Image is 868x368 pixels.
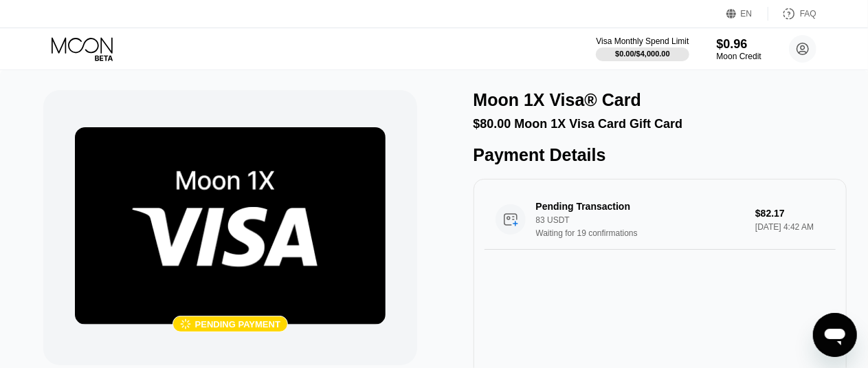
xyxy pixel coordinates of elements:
div: $80.00 Moon 1X Visa Card Gift Card [474,117,847,131]
div: Pending Transaction83 USDTWaiting for 19 confirmations$82.17[DATE] 4:42 AM [485,190,836,250]
div: Payment Details [474,145,847,165]
div: Moon Credit [717,52,761,61]
div: Visa Monthly Spend Limit$0.00/$4,000.00 [596,36,689,61]
div: $0.00 / $4,000.00 [615,50,670,58]
div: Moon 1X Visa® Card [474,90,641,110]
div: Pending payment [195,319,280,329]
div:  [180,318,191,330]
div: Pending Transaction [536,201,745,212]
div: EN [741,9,753,19]
div: $82.17 [755,208,825,219]
div: Waiting for 19 confirmations [536,228,760,238]
div: FAQ [800,9,816,19]
iframe: Button to launch messaging window [813,313,857,357]
div: [DATE] 4:42 AM [755,222,825,232]
div: Visa Monthly Spend Limit [596,36,689,46]
div: $0.96 [717,37,761,52]
div: FAQ [768,7,816,21]
div: EN [726,7,768,21]
div: $0.96Moon Credit [717,37,761,61]
div: 83 USDT [536,215,760,225]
